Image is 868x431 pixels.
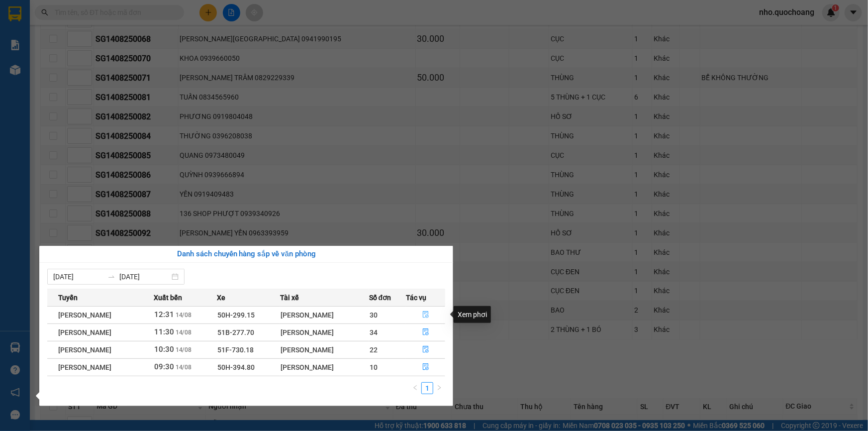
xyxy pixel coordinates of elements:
span: [PERSON_NAME] [58,346,111,354]
li: Previous Page [409,382,421,394]
span: 10 [370,363,378,371]
span: Xe [217,292,226,303]
span: [PERSON_NAME] [58,311,111,319]
input: Đến ngày [119,271,170,282]
div: [PERSON_NAME] [281,310,369,321]
span: [PERSON_NAME] [58,363,111,371]
span: 14/08 [176,329,192,336]
span: 10:30 [154,345,174,354]
span: 51B-277.70 [218,328,255,336]
span: swap-right [107,273,115,281]
span: 50H-299.15 [218,311,255,319]
button: file-done [406,324,445,340]
span: Tài xế [280,292,299,303]
span: [PERSON_NAME] [58,328,111,336]
span: Tuyến [58,292,78,303]
li: Next Page [433,382,445,394]
input: Từ ngày [53,271,103,282]
button: file-done [406,359,445,375]
span: 09:30 [154,362,174,371]
span: 14/08 [176,364,192,371]
div: Danh sách chuyến hàng sắp về văn phòng [47,248,445,260]
li: 1 [421,382,433,394]
span: 14/08 [176,346,192,353]
span: Tác vụ [406,292,426,303]
span: to [107,273,115,281]
span: file-done [422,346,429,354]
button: left [409,382,421,394]
span: 34 [370,328,378,336]
span: file-done [422,311,429,319]
span: file-done [422,328,429,336]
span: Xuất bến [154,292,182,303]
span: left [412,385,418,391]
span: 30 [370,311,378,319]
span: 50H-394.80 [218,363,255,371]
a: 1 [422,383,433,394]
button: file-done [406,342,445,358]
div: Xem phơi [454,306,491,323]
button: right [433,382,445,394]
div: [PERSON_NAME] [281,344,369,355]
button: file-done [406,307,445,323]
span: file-done [422,363,429,371]
span: 22 [370,346,378,354]
span: 12:31 [154,310,174,319]
span: Số đơn [369,292,391,303]
span: 14/08 [176,312,192,319]
div: [PERSON_NAME] [281,327,369,338]
span: 51F-730.18 [218,346,254,354]
div: [PERSON_NAME] [281,362,369,373]
span: 11:30 [154,327,174,336]
span: right [436,385,442,391]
